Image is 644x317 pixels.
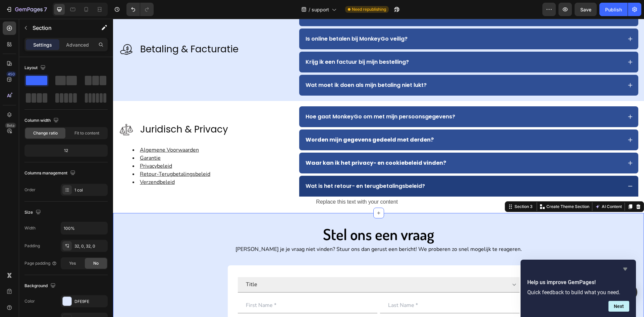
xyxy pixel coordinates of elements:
button: Hide survey [621,265,629,273]
p: Section [33,24,88,32]
span: [PERSON_NAME] je je vraag niet vinden? Stuur ons dan gerust een bericht! We proberen zo snel moge... [122,227,409,234]
div: Section 3 [400,185,421,191]
div: Layout [24,63,47,72]
p: Quick feedback to build what you need. [527,289,629,296]
input: First Name * [125,279,264,295]
div: 32, 0, 32, 0 [74,243,106,249]
button: Publish [599,3,628,16]
div: Rich Text Editor. Editing area: main [5,121,175,173]
div: Columns management [24,169,77,178]
p: Settings [33,41,52,48]
span: Need republishing [352,6,386,12]
div: Color [24,298,35,304]
input: Auto [61,222,107,234]
span: No [93,260,99,266]
div: Width [24,225,36,231]
p: Juridisch & Privacy [27,104,115,118]
strong: Worden mijn gegevens gedeeld met derden? [193,117,321,125]
p: Hoe gaat MonkeyGo om met mijn persoonsgegevens? [193,94,342,102]
div: Beta [5,123,16,128]
a: Algemene Voorwaarden [27,127,86,135]
div: 12 [26,146,106,155]
p: Krijg ik een factuur bij mijn bestelling? [193,39,296,47]
strong: Waar kan ik het privacy- en cookiebeleid vinden? [193,140,333,148]
span: support [312,6,329,13]
p: 7 [44,5,47,13]
span: Yes [69,260,76,266]
p: Advanced [66,41,89,48]
span: Stel ons een vraag [210,206,321,225]
div: Rich Text Editor. Editing area: main [192,93,343,103]
button: Save [575,3,597,16]
div: Size [24,208,42,217]
img: [object Object] [5,103,21,119]
span: Save [580,7,591,12]
iframe: Design area [113,19,644,317]
div: DFE9FE [74,299,106,305]
div: Rich Text Editor. Editing area: main [192,116,322,126]
div: Order [24,187,36,193]
span: Change ratio [33,130,58,136]
h2: Help us improve GemPages! [527,278,629,286]
div: Help us improve GemPages! [527,265,629,312]
a: Garantie [27,136,48,143]
button: AI Content [481,184,510,192]
p: Wat moet ik doen als mijn betaling niet lukt? [193,62,314,70]
input: Last Name * [267,279,407,295]
a: Privacybeleid [27,144,59,151]
div: 450 [6,71,16,77]
div: Padding [24,243,40,249]
div: Rich Text Editor. Editing area: main [192,139,334,149]
p: Create Theme Section [433,185,476,191]
a: Retour-Terugbetalingsbeleid [27,152,97,159]
div: Publish [605,6,622,13]
div: Rich Text Editor. Editing area: main [192,162,313,172]
div: Column width [24,116,60,125]
div: 1 col [74,187,106,193]
a: Verzendbeleid [27,160,62,167]
div: Rich Text Editor. Editing area: main [202,178,509,189]
p: Replace this text with your content [203,178,508,188]
div: Background [24,281,57,290]
span: / [309,6,310,13]
div: Page padding [24,260,57,266]
button: Next question [608,301,629,312]
span: Fit to content [74,130,99,136]
div: Undo/Redo [126,3,154,16]
button: 7 [3,3,50,16]
p: Wat is het retour- en terugbetalingsbeleid? [193,163,312,171]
